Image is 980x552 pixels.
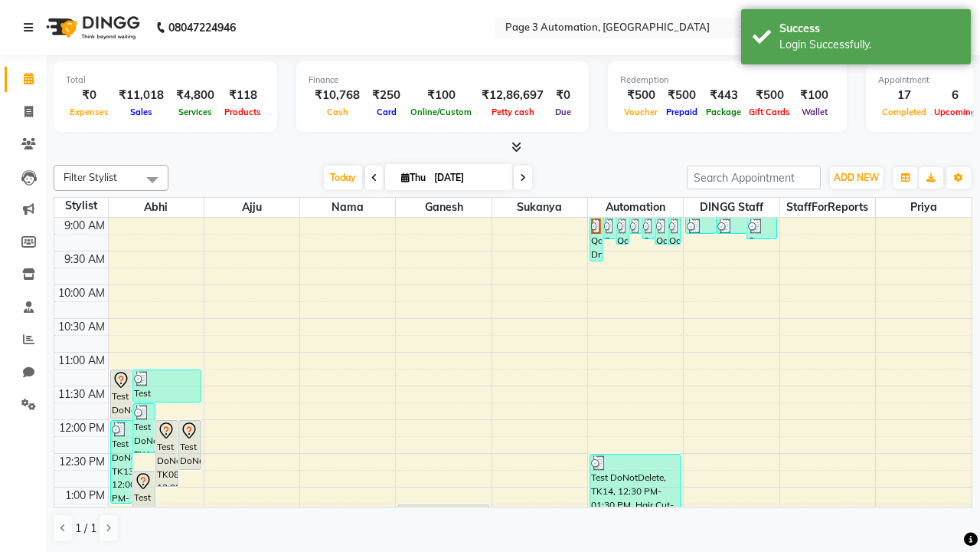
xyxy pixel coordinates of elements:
span: Thu [397,172,430,183]
div: ₹0 [66,87,113,104]
button: ADD NEW [830,167,883,189]
div: ₹443 [702,87,745,104]
span: Prepaid [662,107,701,117]
div: ₹0 [550,87,577,104]
span: StaffForReports [780,198,875,217]
span: Package [702,107,745,117]
div: ₹250 [366,87,407,104]
span: Ajju [204,198,299,217]
span: Card [373,107,400,117]
div: Success [779,21,959,37]
div: 11:30 AM [55,386,108,402]
div: Qa Dnd2, TK18, 08:25 AM-09:40 AM, Hair Cut By Expert-Men,Hair Cut-Men [590,218,602,261]
div: Qa Dnd2, TK24, 08:50 AM-09:20 AM, Hair Cut By Expert-Men [642,218,654,238]
div: Total [66,74,265,87]
span: Wallet [798,107,831,117]
div: ₹11,018 [113,87,170,104]
div: Test DoNotDelete, TK14, 12:30 PM-01:30 PM, Hair Cut-Women [590,455,680,520]
span: Priya [876,198,972,217]
div: Login Successfully. [779,37,959,53]
div: ₹500 [620,87,661,104]
span: Automation [588,198,683,217]
div: Test DoNotDelete, TK13, 12:00 PM-01:15 PM, Hair Cut-Men,Hair Cut By Expert-Men [111,421,132,503]
span: Due [551,107,575,117]
div: 12:00 PM [56,420,108,436]
div: Test DoNotDelete, TK12, 11:15 AM-11:45 AM, Hair Cut By Expert-Men [133,370,200,402]
span: Products [220,107,265,117]
b: 08047224946 [168,6,236,49]
span: Ganesh [396,198,491,217]
span: Petty cash [488,107,538,117]
div: Qa Dnd2, TK22, 08:50 AM-09:20 AM, Hair cut Below 12 years (Boy) [747,218,776,238]
div: Qa Dnd2, TK19, 08:45 AM-09:15 AM, Hair cut Below 12 years (Boy) [629,218,641,233]
div: Test DoNotDelete, TK06, 12:00 PM-12:45 PM, Hair Cut-Men [179,421,201,469]
input: 2025-09-04 [430,166,506,189]
div: 17 [878,87,930,104]
div: Qa Dnd2, TK27, 08:40 AM-09:25 AM, Hair Cut-Men [616,218,628,244]
div: Test DoNotDelete, TK14, 11:45 AM-12:30 PM, Hair Cut-Men [133,404,155,452]
div: Redemption [620,74,835,87]
div: Stylist [54,198,108,214]
div: 1:00 PM [62,488,108,504]
div: 12:30 PM [56,454,108,470]
span: DINGG Staff [684,198,779,217]
div: ₹100 [794,87,835,104]
span: Abhi [109,198,204,217]
div: ₹100 [407,87,475,104]
span: Voucher [620,107,661,117]
div: ₹10,768 [309,87,366,104]
div: ₹500 [661,87,702,104]
div: Qa Dnd2, TK25, 08:55 AM-09:25 AM, Hair Cut By Expert-Men [655,218,667,244]
div: 9:00 AM [61,218,108,234]
img: logo [39,6,144,49]
span: Online/Custom [407,107,475,117]
span: 1 / 1 [75,521,96,537]
div: 10:00 AM [55,285,108,301]
div: 10:30 AM [55,319,108,335]
span: Sukanya [492,198,587,217]
div: Finance [309,74,577,87]
input: Search Appointment [687,166,821,189]
div: Qa Dnd2, TK23, 08:25 AM-09:20 AM, Special Hair Wash- Men [603,218,615,238]
div: ₹500 [745,87,794,104]
span: Services [175,107,216,117]
div: 9:30 AM [61,251,108,268]
span: Upcoming [930,107,980,117]
span: Sales [126,107,156,117]
span: Filter Stylist [64,171,117,183]
div: ₹12,86,697 [475,87,550,104]
span: Gift Cards [745,107,794,117]
span: Expenses [66,107,113,117]
div: Qa Dnd2, TK20, 08:45 AM-09:15 AM, Hair Cut By Expert-Men [686,218,715,233]
span: Nama [300,198,395,217]
span: Cash [323,107,352,117]
div: ₹4,800 [170,87,220,104]
div: Qa Dnd2, TK21, 08:45 AM-09:15 AM, Hair Cut By Expert-Men [717,218,746,233]
div: Test DoNotDelete, TK07, 12:45 PM-01:45 PM, Hair Cut-Women [133,472,155,537]
div: 11:00 AM [55,353,108,369]
div: 6 [930,87,980,104]
span: Completed [878,107,930,117]
div: Test DoNotDelete, TK08, 12:00 PM-01:00 PM, Hair Cut-Women [156,421,178,486]
span: ADD NEW [834,172,879,183]
div: Qa Dnd2, TK26, 08:55 AM-09:25 AM, Hair Cut By Expert-Men [668,218,680,244]
div: ₹118 [220,87,265,104]
div: Test DoNotDelete, TK09, 11:15 AM-12:00 PM, Hair Cut-Men [111,370,132,419]
span: Today [324,166,362,189]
